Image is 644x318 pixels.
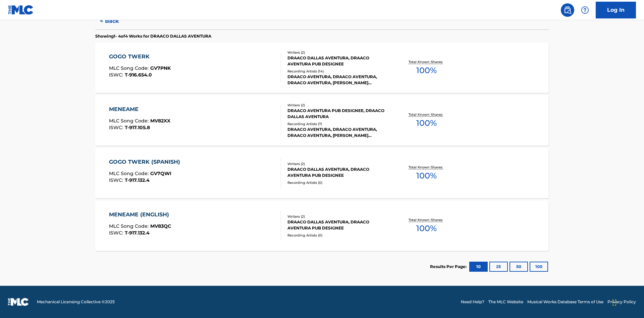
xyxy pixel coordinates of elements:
div: DRAACO DALLAS AVENTURA, DRAACO AVENTURA PUB DESIGNEE [287,219,389,231]
span: T-916.654.0 [125,72,152,78]
div: Recording Artists ( 7 ) [287,121,389,126]
span: T-917.132.4 [125,177,150,183]
div: MENEAME (ENGLISH) [109,211,172,219]
div: DRAACO AVENTURA, DRAACO AVENTURA, DRAACO AVENTURA, [PERSON_NAME] AVENTURA, DRAACO AVENTURA [287,74,389,86]
div: Writers ( 2 ) [287,103,389,108]
p: Showing 1 - 4 of 4 Works for DRAACO DALLAS AVENTURA [95,33,211,39]
span: ISWC : [109,177,125,183]
div: DRAACO AVENTURA, DRAACO AVENTURA, DRAACO AVENTURA, [PERSON_NAME] AVENTURA, DRAACO AVENTURA [287,126,389,139]
img: help [581,6,589,14]
span: 100 % [416,117,437,129]
span: ISWC : [109,124,125,130]
p: Results Per Page: [430,264,468,270]
div: GOGO TWERK [109,53,171,61]
div: Drag [612,293,616,313]
div: Writers ( 2 ) [287,161,389,166]
span: ISWC : [109,230,125,236]
span: MLC Song Code : [109,118,150,124]
div: Recording Artists ( 0 ) [287,180,389,185]
div: DRAACO DALLAS AVENTURA, DRAACO AVENTURA PUB DESIGNEE [287,55,389,67]
span: MV82XX [150,118,170,124]
span: T-917.132.4 [125,230,150,236]
span: GV7PNK [150,65,171,71]
div: Recording Artists ( 14 ) [287,69,389,74]
div: GOGO TWERK (SPANISH) [109,158,183,166]
span: T-917.105.8 [125,124,150,130]
button: 25 [489,262,508,272]
span: GV7QWI [150,170,171,176]
button: < Back [95,13,136,30]
span: MLC Song Code : [109,65,150,71]
a: MENEAME (ENGLISH)MLC Song Code:MV83QCISWC:T-917.132.4Writers (2)DRAACO DALLAS AVENTURA, DRAACO AV... [95,201,549,251]
a: Privacy Policy [607,299,636,305]
img: MLC Logo [8,5,34,15]
a: Musical Works Database Terms of Use [527,299,603,305]
img: logo [8,298,29,306]
span: Mechanical Licensing Collective © 2025 [37,299,115,305]
div: DRAACO AVENTURA PUB DESIGNEE, DRAACO DALLAS AVENTURA [287,108,389,120]
span: MV83QC [150,223,171,229]
span: 100 % [416,64,437,76]
img: search [563,6,572,14]
a: The MLC Website [488,299,523,305]
p: Total Known Shares: [409,59,444,64]
span: 100 % [416,222,437,234]
span: ISWC : [109,72,125,78]
a: Need Help? [461,299,484,305]
a: GOGO TWERKMLC Song Code:GV7PNKISWC:T-916.654.0Writers (2)DRAACO DALLAS AVENTURA, DRAACO AVENTURA ... [95,43,549,93]
button: 10 [469,262,488,272]
a: MENEAMEMLC Song Code:MV82XXISWC:T-917.105.8Writers (2)DRAACO AVENTURA PUB DESIGNEE, DRAACO DALLAS... [95,95,549,146]
div: Help [578,3,592,17]
button: 100 [530,262,548,272]
a: Log In [596,2,636,18]
div: DRAACO DALLAS AVENTURA, DRAACO AVENTURA PUB DESIGNEE [287,166,389,178]
button: 50 [509,262,528,272]
div: Writers ( 2 ) [287,214,389,219]
div: Writers ( 2 ) [287,50,389,55]
span: MLC Song Code : [109,223,150,229]
div: MENEAME [109,105,170,113]
p: Total Known Shares: [409,217,444,222]
span: 100 % [416,170,437,182]
a: Public Search [561,3,574,17]
a: GOGO TWERK (SPANISH)MLC Song Code:GV7QWIISWC:T-917.132.4Writers (2)DRAACO DALLAS AVENTURA, DRAACO... [95,148,549,198]
p: Total Known Shares: [409,112,444,117]
span: MLC Song Code : [109,170,150,176]
iframe: Chat Widget [610,286,644,318]
div: Recording Artists ( 0 ) [287,233,389,238]
p: Total Known Shares: [409,165,444,170]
